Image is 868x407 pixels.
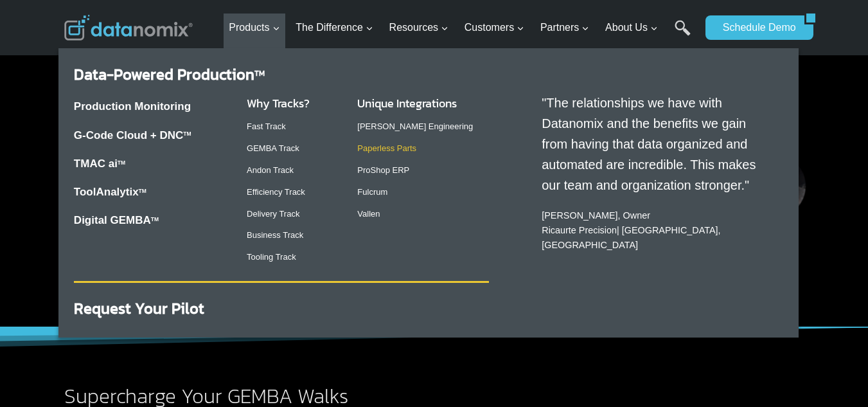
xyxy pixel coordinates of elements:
a: [PERSON_NAME] Engineering [357,122,473,131]
a: Ricaurte Precision [542,225,617,235]
a: TM [139,188,146,194]
a: Why Tracks? [247,95,310,112]
a: Schedule Demo [705,15,804,40]
a: GEMBA Track [247,143,299,153]
span: Customers [465,19,524,36]
a: Request Your Pilot [74,297,204,320]
a: Terms [144,287,163,296]
p: [PERSON_NAME], Owner | [GEOGRAPHIC_DATA], [GEOGRAPHIC_DATA] [542,208,770,253]
a: G-Code Cloud + DNCTM [74,129,191,141]
a: Delivery Track [247,209,299,219]
sup: TM [183,131,191,137]
a: Privacy Policy [175,287,217,296]
h3: Unique Integrations [357,95,489,112]
a: ToolAnalytix [74,186,139,198]
span: About Us [605,19,658,36]
a: Fast Track [247,122,286,131]
span: State/Region [289,159,339,170]
a: Paperless Parts [357,143,416,153]
span: Phone number [289,53,347,65]
img: Datanomix [64,15,193,41]
a: TMAC aiTM [74,158,125,170]
a: Fulcrum [357,187,387,197]
p: "The relationships we have with Datanomix and the benefits we gain from having that data organize... [542,93,770,195]
span: Products [229,19,279,36]
a: Andon Track [247,165,294,175]
a: Efficiency Track [247,187,305,197]
a: ProShop ERP [357,165,409,175]
h2: Supercharge Your GEMBA Walks [64,386,804,406]
span: Partners [540,19,589,36]
a: Data-Powered ProductionTM [74,63,265,86]
sup: TM [118,159,125,166]
span: Last Name [289,1,330,12]
span: Resources [389,19,448,36]
a: Tooling Track [247,252,296,262]
sup: TM [151,216,159,222]
a: Search [675,20,691,49]
nav: Primary Navigation [224,7,699,49]
a: Vallen [357,209,380,219]
a: Digital GEMBATM [74,214,159,226]
sup: TM [254,68,265,79]
a: Production Monitoring [74,100,191,113]
span: The Difference [296,19,373,36]
a: Business Track [247,230,303,240]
